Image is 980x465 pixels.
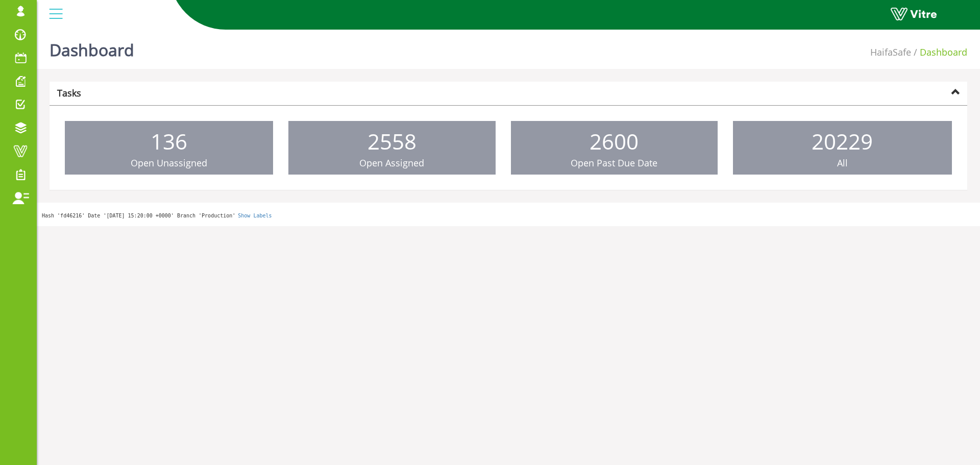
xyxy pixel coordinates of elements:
[131,157,207,169] span: Open Unassigned
[359,157,424,169] span: Open Assigned
[238,213,272,218] a: Show Labels
[812,127,873,156] span: 20229
[65,121,273,175] a: 136 Open Unassigned
[590,127,639,156] span: 2600
[511,121,718,175] a: 2600 Open Past Due Date
[733,121,952,175] a: 20229 All
[57,87,81,99] strong: Tasks
[42,213,235,218] span: Hash 'fd46216' Date '[DATE] 15:20:00 +0000' Branch 'Production'
[151,127,187,156] span: 136
[50,26,134,69] h1: Dashboard
[571,157,657,169] span: Open Past Due Date
[367,127,416,156] span: 2558
[870,46,911,58] a: HaifaSafe
[288,121,495,175] a: 2558 Open Assigned
[837,157,848,169] span: All
[911,46,967,59] li: Dashboard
